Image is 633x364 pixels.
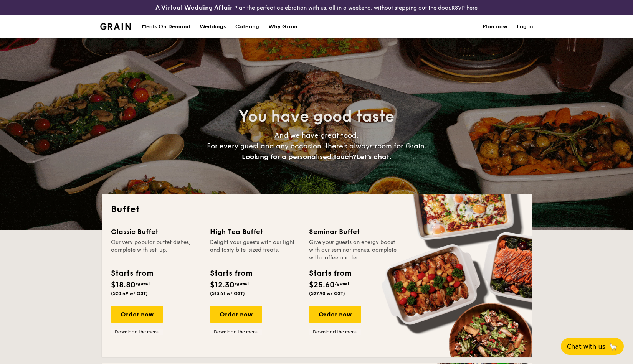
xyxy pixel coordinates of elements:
[200,15,226,38] div: Weddings
[210,280,235,290] span: $12.30
[356,153,391,161] span: Let's chat.
[136,281,150,286] span: /guest
[142,15,190,38] div: Meals On Demand
[111,226,201,237] div: Classic Buffet
[309,280,335,290] span: $25.60
[155,3,233,12] h4: A Virtual Wedding Affair
[106,3,527,12] div: Plan the perfect celebration with us, all in a weekend, without stepping out the door.
[235,281,249,286] span: /guest
[111,268,153,279] div: Starts from
[210,226,300,237] div: High Tea Buffet
[207,131,426,161] span: And we have great food. For every guest and any occasion, there’s always room for Grain.
[309,306,361,323] div: Order now
[111,203,522,216] h2: Buffet
[268,15,297,38] div: Why Grain
[100,23,131,30] img: Grain
[210,239,300,262] div: Delight your guests with our light and tasty bite-sized treats.
[111,280,136,290] span: $18.80
[235,15,259,38] h1: Catering
[451,5,478,11] a: RSVP here
[210,329,262,335] a: Download the menu
[309,291,345,296] span: ($27.90 w/ GST)
[309,239,399,262] div: Give your guests an energy boost with our seminar menus, complete with coffee and tea.
[231,15,264,38] a: Catering
[210,268,252,279] div: Starts from
[608,342,618,351] span: 🦙
[137,15,195,38] a: Meals On Demand
[111,306,163,323] div: Order now
[100,23,131,30] a: Logotype
[210,291,245,296] span: ($13.41 w/ GST)
[561,338,624,355] button: Chat with us🦙
[195,15,231,38] a: Weddings
[239,107,394,126] span: You have good taste
[483,15,507,38] a: Plan now
[242,153,356,161] span: Looking for a personalised touch?
[309,329,361,335] a: Download the menu
[335,281,349,286] span: /guest
[309,226,399,237] div: Seminar Buffet
[567,343,605,350] span: Chat with us
[309,268,351,279] div: Starts from
[264,15,302,38] a: Why Grain
[111,291,148,296] span: ($20.49 w/ GST)
[517,15,533,38] a: Log in
[111,329,163,335] a: Download the menu
[210,306,262,323] div: Order now
[111,239,201,262] div: Our very popular buffet dishes, complete with set-up.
